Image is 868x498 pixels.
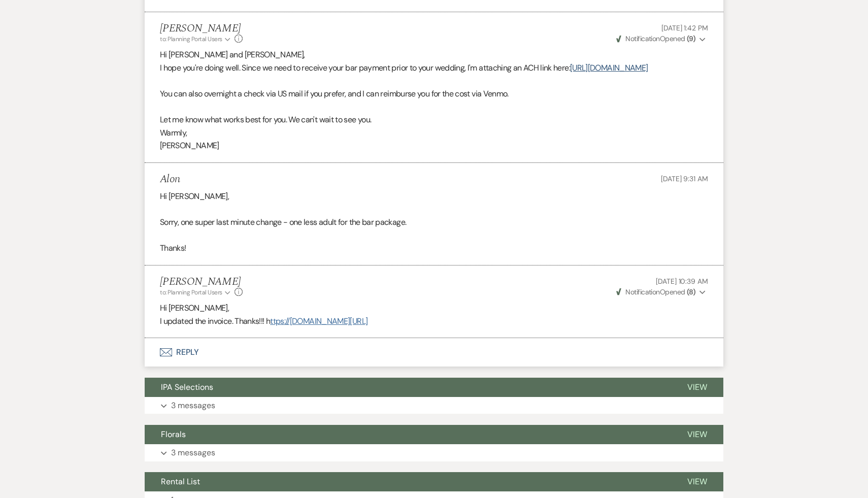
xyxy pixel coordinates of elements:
p: [PERSON_NAME] [160,139,708,152]
button: to: Planning Portal Users [160,35,232,44]
p: Warmly, [160,126,708,140]
button: IPA Selections [145,378,671,397]
span: View [687,476,707,487]
button: 3 messages [145,397,723,414]
span: Notification [625,287,659,296]
button: to: Planning Portal Users [160,288,232,297]
p: 3 messages [171,399,215,412]
p: Hi [PERSON_NAME], [160,302,708,315]
p: Hi [PERSON_NAME] and [PERSON_NAME], [160,48,708,61]
button: Reply [145,338,723,367]
h5: Alon [160,173,180,186]
span: [DATE] 9:31 AM [661,174,708,183]
button: 3 messages [145,444,723,461]
span: [DATE] 10:39 AM [656,277,708,286]
p: I hope you're doing well. Since we need to receive your bar payment prior to your wedding, I'm at... [160,61,708,75]
p: 3 messages [171,446,215,459]
div: Hi [PERSON_NAME], Sorry, one super last minute change - one less adult for the bar package. Thanks! [160,190,708,255]
h5: [PERSON_NAME] [160,22,243,35]
button: Florals [145,425,671,444]
p: Let me know what works best for you. We can't wait to see you. [160,113,708,126]
p: You can also overnight a check via US mail if you prefer, and I can reimburse you for the cost vi... [160,87,708,101]
span: [DATE] 1:42 PM [661,23,708,32]
button: NotificationOpened (9) [615,34,708,44]
span: View [687,382,707,392]
span: Opened [616,34,695,43]
strong: ( 8 ) [687,287,695,296]
button: View [671,425,723,444]
a: ttps://[DOMAIN_NAME][URL] [270,316,368,326]
span: Notification [625,34,659,43]
span: to: Planning Portal Users [160,35,222,43]
span: Rental List [161,476,200,487]
button: View [671,472,723,491]
button: Rental List [145,472,671,491]
span: to: Planning Portal Users [160,288,222,296]
span: Florals [161,429,186,440]
h5: [PERSON_NAME] [160,276,243,288]
span: IPA Selections [161,382,213,392]
a: [URL][DOMAIN_NAME] [570,62,648,73]
span: Opened [616,287,695,296]
button: View [671,378,723,397]
strong: ( 9 ) [687,34,695,43]
span: View [687,429,707,440]
p: I updated the invoice. Thanks!!! h [160,315,708,328]
button: NotificationOpened (8) [615,287,708,297]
